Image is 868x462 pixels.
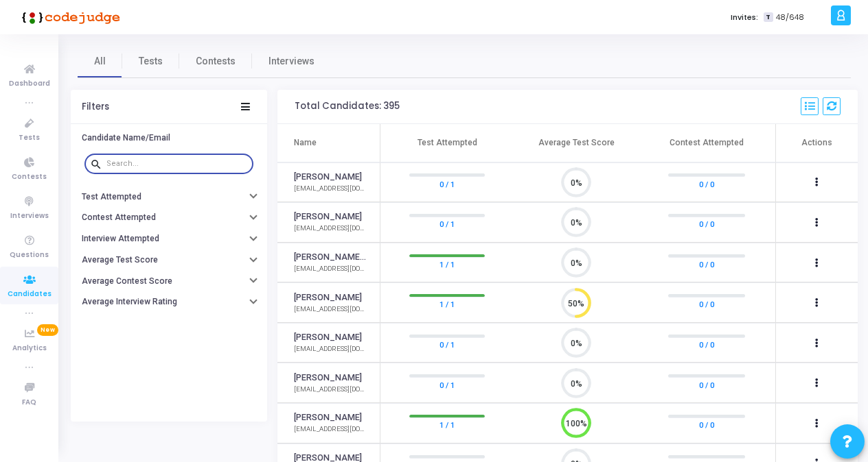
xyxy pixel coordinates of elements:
div: [EMAIL_ADDRESS][DOMAIN_NAME] [294,304,366,315]
th: Test Attempted [380,124,511,162]
span: Contests [12,171,47,183]
th: Average Test Score [511,124,641,162]
span: Interviews [269,54,315,69]
div: [EMAIL_ADDRESS][DOMAIN_NAME] [294,264,366,274]
button: Contest Attempted [71,207,267,228]
a: 1 / 1 [439,297,455,311]
span: Tests [19,132,40,144]
h6: Average Interview Rating [82,297,177,307]
h6: Test Attempted [82,192,141,202]
a: 0 / 0 [699,338,714,352]
a: 1 / 1 [439,258,455,271]
div: [EMAIL_ADDRESS][DOMAIN_NAME] [294,223,366,234]
span: Contests [196,54,236,69]
a: [PERSON_NAME] [294,291,362,304]
a: 0 / 0 [699,177,714,191]
button: Interview Attempted [71,228,267,250]
span: Dashboard [9,78,50,90]
span: All [94,54,106,69]
a: [PERSON_NAME] [294,210,362,223]
div: [EMAIL_ADDRESS][DOMAIN_NAME] [294,344,366,354]
th: Contest Attempted [641,124,772,162]
a: 0 / 0 [699,418,714,432]
div: Name [294,136,317,149]
a: 0 / 1 [439,338,455,352]
h6: Contest Attempted [82,212,156,223]
span: Interviews [10,210,49,222]
a: [PERSON_NAME] [294,411,362,424]
a: 0 / 0 [699,258,714,271]
span: Candidates [8,289,52,300]
span: Questions [10,250,49,261]
h6: Candidate Name/Email [82,133,170,143]
a: 0 / 0 [699,378,714,391]
span: Analytics [12,343,47,354]
a: 0 / 1 [439,217,455,231]
span: Tests [139,54,163,69]
a: 0 / 0 [699,217,714,231]
button: Test Attempted [71,186,267,207]
button: Average Test Score [71,250,267,271]
mat-icon: search [90,158,106,170]
a: [PERSON_NAME] [294,331,362,344]
div: Filters [82,101,109,112]
span: 48/648 [776,12,804,23]
a: [PERSON_NAME] [294,372,362,385]
a: 0 / 0 [699,297,714,311]
button: Candidate Name/Email [71,127,267,149]
a: [PERSON_NAME] Mg [294,251,366,264]
span: FAQ [22,397,36,409]
a: 0 / 1 [439,378,455,391]
a: 1 / 1 [439,418,455,432]
div: [EMAIL_ADDRESS][DOMAIN_NAME] [294,184,366,194]
span: New [37,324,58,336]
input: Search... [106,160,248,168]
div: [EMAIL_ADDRESS][DOMAIN_NAME] [294,385,366,395]
img: logo [17,3,120,31]
h6: Average Test Score [82,255,158,265]
button: Average Contest Score [71,271,267,292]
span: T [764,12,773,23]
button: Average Interview Rating [71,291,267,313]
label: Invites: [731,12,758,23]
h6: Average Contest Score [82,276,172,287]
th: Actions [775,124,858,162]
a: [PERSON_NAME] [294,171,362,184]
a: 0 / 1 [439,177,455,191]
h6: Interview Attempted [82,234,159,244]
div: Total Candidates: 395 [295,101,400,112]
div: [EMAIL_ADDRESS][DOMAIN_NAME] [294,424,366,435]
